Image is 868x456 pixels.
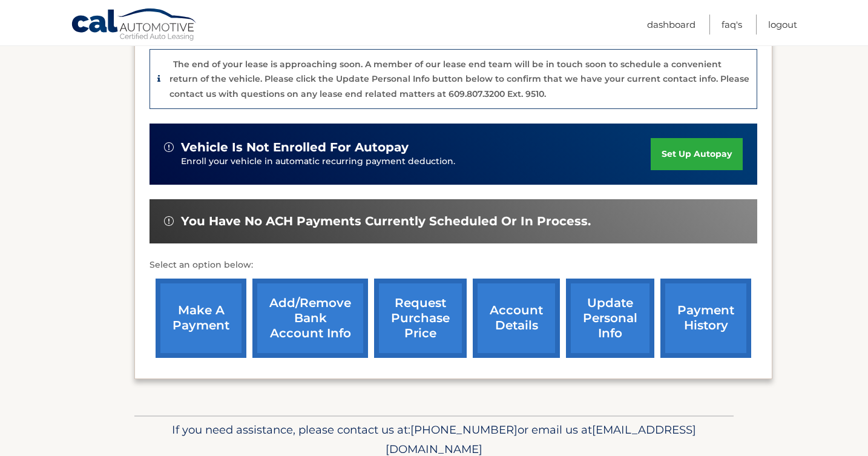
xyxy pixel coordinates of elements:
p: The end of your lease is approaching soon. A member of our lease end team will be in touch soon t... [169,59,749,99]
a: set up autopay [651,138,743,170]
img: alert-white.svg [164,142,174,152]
a: Add/Remove bank account info [252,279,368,358]
a: payment history [660,279,751,358]
a: request purchase price [374,279,467,358]
a: update personal info [566,279,654,358]
span: [PHONE_NUMBER] [410,423,518,437]
p: Select an option below: [150,258,757,273]
span: vehicle is not enrolled for autopay [181,140,409,155]
a: make a payment [156,279,246,358]
a: Dashboard [647,15,695,35]
p: Enroll your vehicle in automatic recurring payment deduction. [181,155,651,168]
span: You have no ACH payments currently scheduled or in process. [181,214,591,229]
a: FAQ's [722,15,742,35]
img: alert-white.svg [164,216,174,226]
a: Cal Automotive [71,8,198,43]
a: Logout [768,15,797,35]
a: account details [473,279,560,358]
